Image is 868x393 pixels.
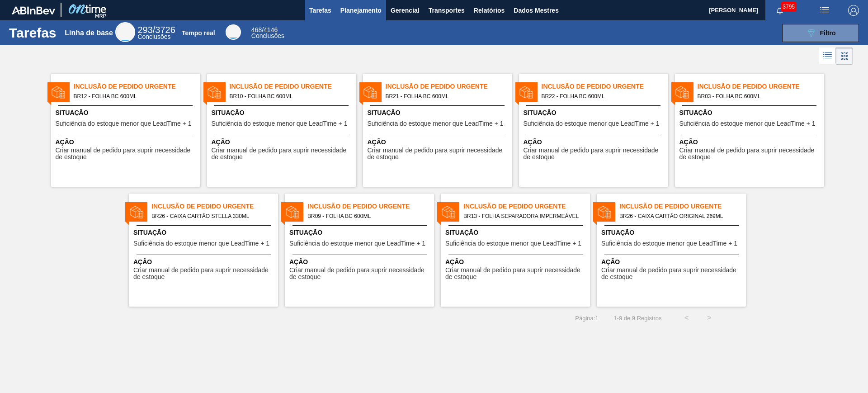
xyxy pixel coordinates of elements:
[819,47,836,65] div: Visão em Lista
[819,5,830,16] img: ações do usuário
[151,213,250,219] font: BR26 - CAIXA CARTÃO STELLA 330ML
[709,7,758,14] font: [PERSON_NAME]
[474,7,505,14] font: Relatórios
[386,93,449,99] font: BR21 - FOLHA BC 600ML
[386,82,512,91] span: Inclusão de Pedido Urgente
[836,47,853,65] div: Visão em Cards
[289,266,425,280] font: Criar manual de pedido para suprir necessidade de estoque
[212,108,354,118] span: Situação
[368,138,386,146] font: Ação
[151,203,254,210] font: Inclusão de Pedido Urgente
[363,85,377,99] img: status
[429,7,465,14] font: Transportes
[56,147,191,161] font: Criar manual de pedido para suprir necessidade de estoque
[368,109,401,116] font: Situação
[286,205,299,219] img: status
[524,109,557,116] font: Situação
[601,229,634,236] font: Situação
[820,29,836,37] font: Filtro
[445,258,464,265] font: Ação
[542,91,661,101] span: BR22 - FOLHA BC 600ML
[595,315,598,322] font: 1
[601,266,736,280] font: Criar manual de pedido para suprir necessidade de estoque
[230,93,293,99] font: BR10 - FOLHA BC 600ML
[624,315,630,322] font: de
[212,147,347,161] font: Criar manual de pedido para suprir necessidade de estoque
[524,138,542,146] font: Ação
[368,120,504,127] font: Suficiência do estoque menor que LeadTime + 1
[698,91,817,101] span: BR03 - FOLHA BC 600ML
[56,138,74,146] font: Ação
[619,202,746,211] span: Inclusão de Pedido Urgente
[391,7,420,14] font: Gerencial
[594,315,595,322] font: :
[698,93,761,99] font: BR03 - FOLHA BC 600ML
[212,120,348,127] font: Suficiência do estoque menor que LeadTime + 1
[463,202,590,211] span: Inclusão de Pedido Urgente
[679,109,712,116] font: Situação
[230,82,356,91] span: Inclusão de Pedido Urgente
[783,4,795,10] font: 3795
[9,25,57,40] font: Tarefas
[684,314,689,322] font: <
[848,5,859,16] img: Sair
[619,203,722,210] font: Inclusão de Pedido Urgente
[155,25,175,35] font: 3726
[619,315,622,322] font: 9
[445,240,581,247] span: Suficiência do estoque menor que LeadTime + 1
[601,240,737,247] font: Suficiência do estoque menor que LeadTime + 1
[289,229,322,236] font: Situação
[765,4,794,17] button: Notificações
[133,228,276,237] span: Situação
[133,240,269,247] span: Suficiência do estoque menor que LeadTime + 1
[289,240,425,247] font: Suficiência do estoque menor que LeadTime + 1
[226,24,241,40] div: Tempo real
[251,27,284,39] div: Tempo real
[698,83,800,90] font: Inclusão de Pedido Urgente
[445,266,580,280] font: Criar manual de pedido para suprir necessidade de estoque
[617,315,619,322] font: -
[601,228,744,237] span: Situação
[212,109,245,116] font: Situação
[137,26,175,40] div: Linha de base
[151,202,278,211] span: Inclusão de Pedido Urgente
[445,228,588,237] span: Situação
[524,147,659,161] font: Criar manual de pedido para suprir necessidade de estoque
[12,6,55,14] img: TNhmsLtSVTkK8tSr43FrP2fwEKptu5GPRR3wAAAABJRU5ErkJggg==
[264,26,278,33] font: 4146
[619,211,739,221] span: BR26 - CAIXA CARTÃO ORIGINAL 269ML
[56,109,89,116] font: Situação
[289,258,308,265] font: Ação
[679,108,822,118] span: Situação
[74,91,193,101] span: BR12 - FOLHA BC 600ML
[130,205,143,219] img: status
[698,307,721,329] button: >
[675,85,689,99] img: status
[230,83,332,90] font: Inclusão de Pedido Urgente
[463,211,583,221] span: BR13 - FOLHA SEPARADORA IMPERMEÁVEL
[519,85,533,99] img: status
[524,120,660,127] font: Suficiência do estoque menor que LeadTime + 1
[368,147,503,161] font: Criar manual de pedido para suprir necessidade de estoque
[386,91,505,101] span: BR21 - FOLHA BC 600ML
[613,315,617,322] font: 1
[151,211,271,221] span: BR26 - CAIXA CARTÃO STELLA 330ML
[182,29,215,37] font: Tempo real
[575,315,593,322] font: Página
[307,203,410,210] font: Inclusão de Pedido Urgente
[514,7,559,14] font: Dados Mestres
[115,22,135,42] div: Linha de base
[698,82,824,91] span: Inclusão de Pedido Urgente
[679,120,816,127] span: Suficiência do estoque menor que LeadTime + 1
[208,85,221,99] img: status
[632,315,635,322] font: 9
[542,83,644,90] font: Inclusão de Pedido Urgente
[56,108,198,118] span: Situação
[309,7,331,14] font: Tarefas
[542,82,668,91] span: Inclusão de Pedido Urgente
[368,108,510,118] span: Situação
[601,240,737,247] span: Suficiência do estoque menor que LeadTime + 1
